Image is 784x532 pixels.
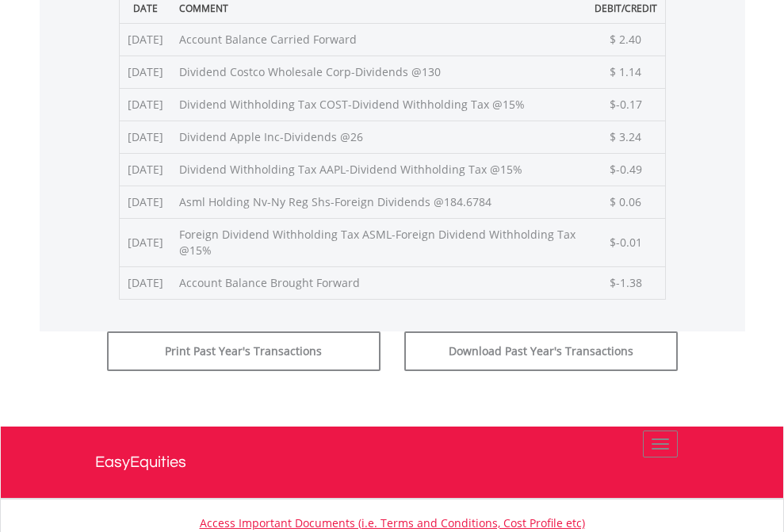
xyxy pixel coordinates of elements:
a: EasyEquities [95,427,690,498]
td: Dividend Apple Inc-Dividends @26 [171,121,587,153]
td: Dividend Withholding Tax AAPL-Dividend Withholding Tax @15% [171,153,587,186]
span: $-0.17 [610,97,642,112]
span: $ 1.14 [610,64,641,79]
td: [DATE] [119,186,171,218]
td: Asml Holding Nv-Ny Reg Shs-Foreign Dividends @184.6784 [171,186,587,218]
td: Account Balance Brought Forward [171,266,587,299]
span: $-0.49 [610,162,642,177]
span: $-0.01 [610,235,642,250]
td: Foreign Dividend Withholding Tax ASML-Foreign Dividend Withholding Tax @15% [171,218,587,266]
td: Dividend Withholding Tax COST-Dividend Withholding Tax @15% [171,88,587,121]
a: Access Important Documents (i.e. Terms and Conditions, Cost Profile etc) [200,515,585,530]
td: [DATE] [119,23,171,55]
span: $ 2.40 [610,32,641,47]
td: [DATE] [119,121,171,153]
td: [DATE] [119,218,171,266]
td: Account Balance Carried Forward [171,23,587,55]
td: Dividend Costco Wholesale Corp-Dividends @130 [171,55,587,88]
button: Download Past Year's Transactions [404,331,678,371]
button: Print Past Year's Transactions [107,331,381,371]
td: [DATE] [119,88,171,121]
span: $ 0.06 [610,194,641,209]
td: [DATE] [119,153,171,186]
td: [DATE] [119,266,171,299]
td: [DATE] [119,55,171,88]
span: $ 3.24 [610,129,641,144]
span: $-1.38 [610,275,642,290]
